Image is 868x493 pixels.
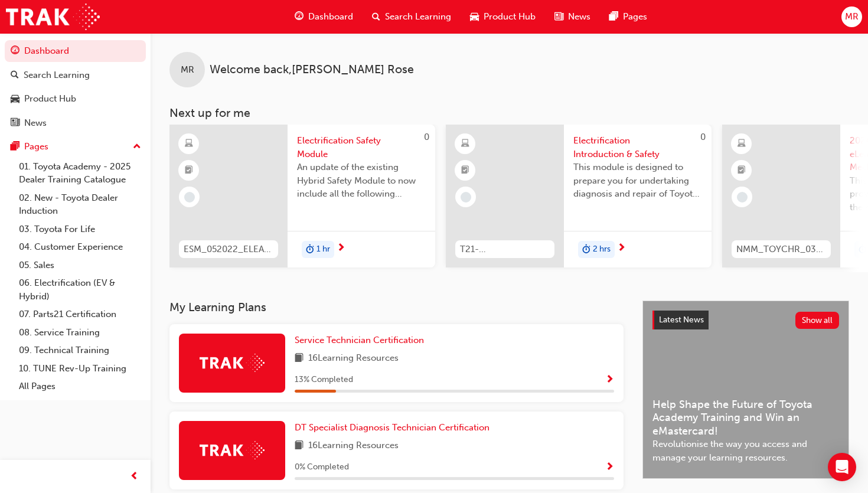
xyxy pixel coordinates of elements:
span: Dashboard [308,10,353,24]
a: Search Learning [5,64,146,86]
div: Product Hub [24,92,76,106]
a: 04. Customer Experience [14,238,146,256]
span: Latest News [659,315,704,325]
img: Trak [6,4,100,30]
a: 0T21-FOD_HVIS_PREREQElectrification Introduction & SafetyThis module is designed to prepare you f... [446,125,712,267]
span: 16 Learning Resources [308,351,399,366]
span: learningResourceType_ELEARNING-icon [738,136,746,152]
span: An update of the existing Hybrid Safety Module to now include all the following electrification v... [297,161,426,201]
a: car-iconProduct Hub [461,5,545,29]
a: 05. Sales [14,256,146,275]
span: news-icon [554,9,563,24]
span: news-icon [11,118,19,129]
span: car-icon [470,9,479,24]
a: Dashboard [5,40,146,62]
span: guage-icon [295,9,304,24]
span: learningRecordVerb_NONE-icon [737,192,748,203]
a: 09. Technical Training [14,341,146,360]
a: Service Technician Certification [295,334,429,347]
span: Product Hub [484,10,536,24]
a: 01. Toyota Academy - 2025 Dealer Training Catalogue [14,158,146,189]
a: Latest NewsShow all [652,311,839,329]
span: booktick-icon [461,163,469,178]
span: T21-FOD_HVIS_PREREQ [460,243,550,256]
span: NMM_TOYCHR_032024_MODULE_1 [736,243,826,256]
span: Show Progress [605,375,614,386]
span: car-icon [11,94,19,105]
a: 0ESM_052022_ELEARNElectrification Safety ModuleAn update of the existing Hybrid Safety Module to ... [169,125,435,267]
span: 0 [424,132,429,142]
button: Show all [795,312,840,329]
button: DashboardSearch LearningProduct HubNews [5,38,146,136]
a: DT Specialist Diagnosis Technician Certification [295,421,494,435]
span: Help Shape the Future of Toyota Academy Training and Win an eMastercard! [652,398,839,438]
img: Trak [200,354,265,372]
span: guage-icon [11,46,19,57]
span: Electrification Introduction & Safety [573,134,702,161]
button: MR [841,6,862,27]
span: up-icon [133,139,141,155]
div: Open Intercom Messenger [828,453,856,481]
span: News [568,10,590,24]
span: Revolutionise the way you access and manage your learning resources. [652,438,839,464]
a: News [5,112,146,134]
a: guage-iconDashboard [285,5,363,29]
span: learningResourceType_ELEARNING-icon [185,136,193,152]
span: next-icon [617,243,626,254]
span: Welcome back , [PERSON_NAME] Rose [210,63,414,77]
a: news-iconNews [545,5,600,29]
a: 06. Electrification (EV & Hybrid) [14,274,146,305]
span: learningResourceType_ELEARNING-icon [461,136,469,152]
span: 1 hr [316,243,330,256]
span: pages-icon [609,9,618,24]
span: search-icon [372,9,380,24]
a: pages-iconPages [600,5,657,29]
span: booktick-icon [185,163,193,178]
a: Latest NewsShow allHelp Shape the Future of Toyota Academy Training and Win an eMastercard!Revolu... [642,301,849,479]
button: Pages [5,136,146,158]
span: 16 Learning Resources [308,439,399,453]
a: 02. New - Toyota Dealer Induction [14,189,146,220]
button: Show Progress [605,460,614,475]
span: 13 % Completed [295,373,353,387]
span: search-icon [11,70,19,81]
img: Trak [200,441,265,459]
span: 0 % Completed [295,461,349,474]
div: News [24,116,47,130]
span: Search Learning [385,10,451,24]
span: duration-icon [582,242,590,257]
span: Show Progress [605,462,614,473]
span: MR [845,10,859,24]
span: 2 hrs [593,243,611,256]
span: 0 [700,132,706,142]
span: DT Specialist Diagnosis Technician Certification [295,422,490,433]
a: 03. Toyota For Life [14,220,146,239]
span: Service Technician Certification [295,335,424,345]
span: booktick-icon [738,163,746,178]
span: book-icon [295,351,304,366]
a: 10. TUNE Rev-Up Training [14,360,146,378]
a: search-iconSearch Learning [363,5,461,29]
a: 07. Parts21 Certification [14,305,146,324]
span: This module is designed to prepare you for undertaking diagnosis and repair of Toyota & Lexus Ele... [573,161,702,201]
div: Search Learning [24,68,90,82]
button: Show Progress [605,373,614,387]
span: duration-icon [306,242,314,257]
span: Electrification Safety Module [297,134,426,161]
span: book-icon [295,439,304,453]
h3: Next up for me [151,106,868,120]
div: Pages [24,140,48,154]
span: pages-icon [11,142,19,152]
span: duration-icon [859,242,867,257]
a: 08. Service Training [14,324,146,342]
a: Product Hub [5,88,146,110]
span: prev-icon [130,469,139,484]
a: All Pages [14,377,146,396]
span: ESM_052022_ELEARN [184,243,273,256]
span: MR [181,63,194,77]
h3: My Learning Plans [169,301,624,314]
span: learningRecordVerb_NONE-icon [461,192,471,203]
span: next-icon [337,243,345,254]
